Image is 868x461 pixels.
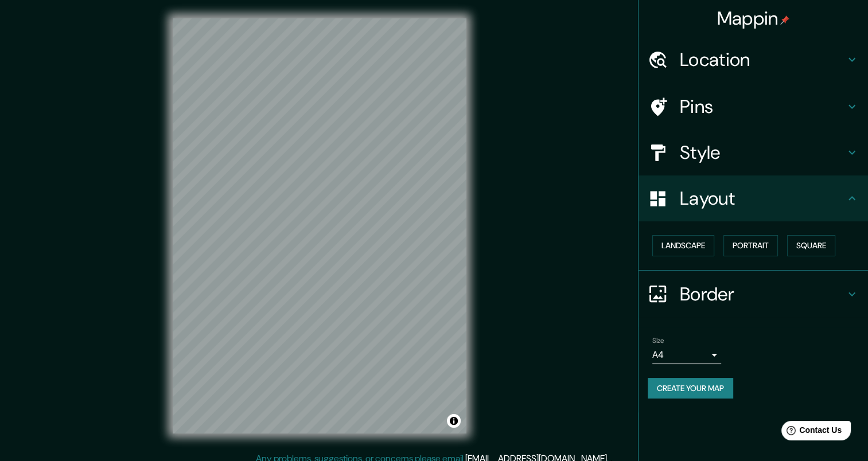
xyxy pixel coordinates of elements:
[639,130,868,175] div: Style
[639,271,868,317] div: Border
[648,378,733,399] button: Create your map
[173,18,466,433] canvas: Map
[652,335,664,345] label: Size
[766,416,855,448] iframe: Help widget launcher
[780,15,789,25] img: pin-icon.png
[680,48,845,71] h4: Location
[680,187,845,210] h4: Layout
[652,235,714,256] button: Landscape
[717,7,790,30] h4: Mappin
[639,37,868,83] div: Location
[652,346,721,364] div: A4
[447,414,461,428] button: Toggle attribution
[680,95,845,118] h4: Pins
[723,235,778,256] button: Portrait
[680,283,845,306] h4: Border
[639,84,868,130] div: Pins
[680,141,845,164] h4: Style
[639,175,868,221] div: Layout
[787,235,835,256] button: Square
